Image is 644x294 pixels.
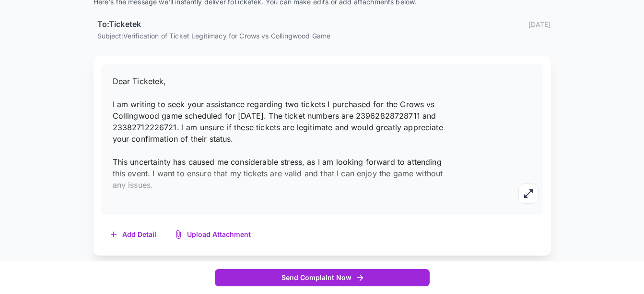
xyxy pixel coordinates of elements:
p: Subject: Verification of Ticket Legitimacy for Crows vs Collingwood Game [97,31,551,41]
button: Add Detail [101,225,166,245]
p: [DATE] [528,19,551,29]
button: Upload Attachment [166,225,260,245]
button: Send Complaint Now [215,269,430,287]
span: ... [201,203,208,213]
span: Dear Ticketek, I am writing to seek your assistance regarding two tickets I purchased for the Cro... [113,76,443,213]
h6: To: Ticketek [97,18,141,31]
